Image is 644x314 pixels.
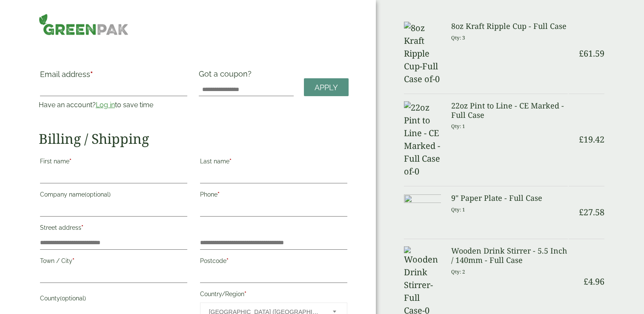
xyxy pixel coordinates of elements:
h3: 8oz Kraft Ripple Cup - Full Case [451,22,568,31]
label: Postcode [200,255,347,269]
span: (optional) [60,295,86,302]
bdi: 27.58 [579,206,604,218]
a: Apply [304,78,349,97]
bdi: 4.96 [584,276,604,287]
label: Company name [40,188,187,203]
small: Qty: 2 [451,268,465,275]
h3: 9" Paper Plate - Full Case [451,194,568,203]
label: Last name [200,155,347,170]
a: Log in [96,101,115,109]
span: £ [579,134,584,145]
h3: 22oz Pint to Line - CE Marked - Full Case [451,101,568,120]
label: Got a coupon? [199,69,255,83]
label: Street address [40,222,187,236]
small: Qty: 3 [451,34,465,41]
small: Qty: 1 [451,123,465,129]
img: 22oz Pint to Line - CE Marked -Full Case of-0 [404,101,441,178]
h3: Wooden Drink Stirrer - 5.5 Inch / 140mm - Full Case [451,246,568,265]
span: £ [584,276,588,287]
label: Email address [40,71,187,83]
p: Have an account? to save time [39,100,189,110]
label: County [40,292,187,307]
abbr: required [81,224,83,231]
label: Phone [200,188,347,203]
bdi: 19.42 [579,134,604,145]
bdi: 61.59 [579,48,604,59]
label: First name [40,155,187,170]
small: Qty: 1 [451,206,465,213]
span: £ [579,206,584,218]
abbr: required [226,257,229,264]
abbr: required [218,191,220,198]
h2: Billing / Shipping [39,131,349,147]
abbr: required [229,158,232,165]
span: Apply [315,83,338,92]
label: Town / City [40,255,187,269]
img: 8oz Kraft Ripple Cup-Full Case of-0 [404,22,441,86]
abbr: required [69,158,72,165]
span: (optional) [85,191,111,198]
span: £ [579,48,584,59]
img: GreenPak Supplies [39,14,129,35]
abbr: required [90,70,93,79]
label: Country/Region [200,288,347,303]
abbr: required [72,257,74,264]
abbr: required [244,291,246,297]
